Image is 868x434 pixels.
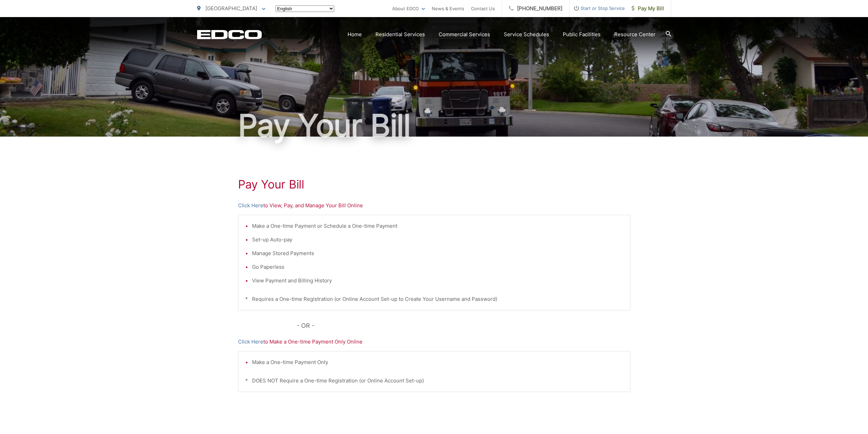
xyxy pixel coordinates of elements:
[348,30,362,39] a: Home
[252,263,623,271] li: Go Paperless
[376,30,425,39] a: Residential Services
[392,4,425,13] a: About EDCO
[252,222,623,230] li: Make a One-time Payment or Schedule a One-time Payment
[614,30,656,39] a: Resource Center
[238,201,630,210] p: to View, Pay, and Manage Your Bill Online
[504,30,549,39] a: Service Schedules
[197,30,262,39] a: EDCD logo. Return to the homepage.
[471,4,495,13] a: Contact Us
[276,5,334,12] select: Select a language
[252,249,623,257] li: Manage Stored Payments
[563,30,601,39] a: Public Facilities
[238,338,630,346] p: to Make a One-time Payment Only Online
[252,236,623,244] li: Set-up Auto-pay
[238,338,263,346] a: Click Here
[432,4,464,13] a: News & Events
[252,358,623,366] li: Make a One-time Payment Only
[252,277,623,285] li: View Payment and Billing History
[632,4,664,13] span: Pay My Bill
[439,30,490,39] a: Commercial Services
[238,201,263,210] a: Click Here
[245,377,623,385] p: * DOES NOT Require a One-time Registration (or Online Account Set-up)
[245,295,623,303] p: * Requires a One-time Registration (or Online Account Set-up to Create Your Username and Password)
[205,5,257,12] span: [GEOGRAPHIC_DATA]
[197,109,671,143] h1: Pay Your Bill
[297,321,630,331] p: - OR -
[238,178,630,191] h1: Pay Your Bill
